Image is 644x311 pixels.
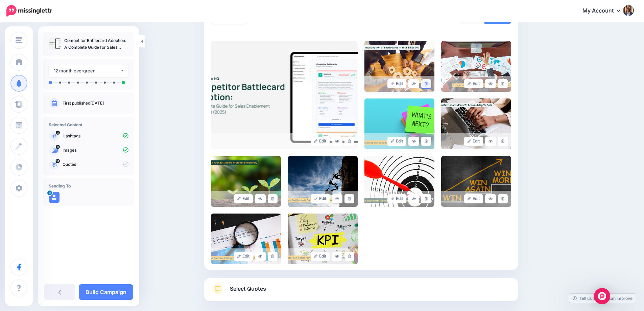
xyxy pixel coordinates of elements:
[364,41,434,92] img: be01b7f8d7ca6d5bb6e1fa5211efa514_large.jpg
[49,183,128,188] h4: Sending To
[211,284,511,301] a: Select Quotes
[234,252,253,261] a: Edit
[311,194,330,203] a: Edit
[211,41,358,149] img: 04c1148cfbb9795884131bfb7a1ed3f9_large.jpg
[230,284,266,293] span: Select Quotes
[49,122,128,127] h4: Selected Content
[56,131,60,135] span: 3
[6,5,52,17] img: Missinglettr
[364,156,434,207] img: 1da649dbef21deecadd0df68a7f0a286_large.jpg
[464,137,483,146] a: Edit
[49,192,59,203] img: user_default_image.png
[90,101,104,106] a: [DATE]
[54,67,120,75] div: 12 month evergreen
[288,156,358,207] img: fc2996de4718ce6284098b1ce62e4e0c_large.jpg
[464,79,483,88] a: Edit
[441,41,511,92] img: a352b15df42d9794c548df1f1e79c11a_large.jpg
[288,214,358,264] img: bd55c24a93a42a65f15fe53976fd4393_large.jpg
[49,37,61,49] img: 04c1148cfbb9795884131bfb7a1ed3f9_thumb.jpg
[16,37,22,43] img: menu.png
[594,288,610,304] div: Open Intercom Messenger
[63,147,128,153] p: Images
[211,156,281,207] img: e86924f3ca2c2ed745ad22a017d6721d_large.jpg
[387,194,407,203] a: Edit
[441,156,511,207] img: 38f8cc0584c3854a5689e6b20287eef3_large.jpg
[234,194,253,203] a: Edit
[441,98,511,149] img: fa499b5e7d06ac55c95dc8760da6b16f_large.jpg
[63,133,128,139] p: Hashtags
[211,214,281,264] img: 47a1976ce7b0b73a1e496858c55af0d9_large.jpg
[387,137,407,146] a: Edit
[387,79,407,88] a: Edit
[64,37,128,51] p: Competitor Battlecard Adoption: A Complete Guide for Sales Enablement Managers (2025)
[311,252,330,261] a: Edit
[576,3,634,19] a: My Account
[49,64,128,77] button: 12 month evergreen
[63,100,128,106] p: First published
[464,194,483,203] a: Edit
[364,98,434,149] img: 1987bdd07b0290efb5d47212c0500d8e_large.jpg
[311,137,330,146] a: Edit
[56,159,60,163] span: 14
[569,294,636,303] a: Tell us how we can improve
[56,145,60,149] span: 11
[63,161,128,168] p: Quotes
